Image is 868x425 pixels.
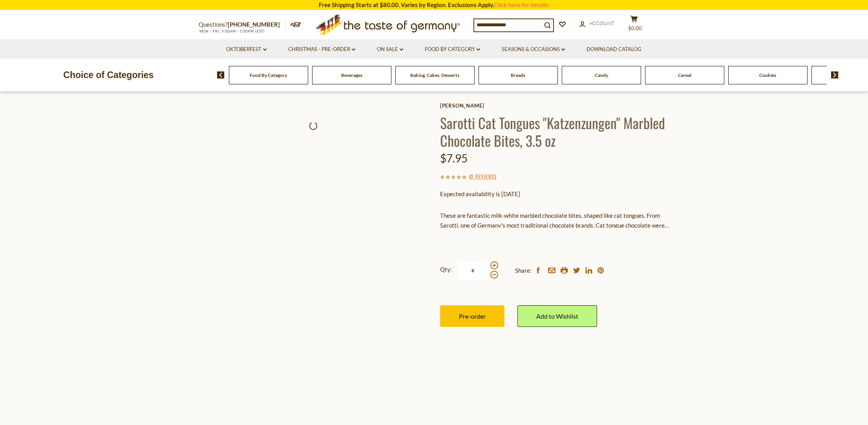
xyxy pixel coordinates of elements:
[288,45,355,54] a: Christmas - PRE-ORDER
[623,15,646,35] button: $0.00
[759,72,776,78] a: Cookies
[425,45,480,54] a: Food By Category
[341,72,362,78] a: Beverages
[678,72,691,78] a: Cereal
[377,45,403,54] a: On Sale
[440,114,670,149] h1: Sarotti Cat Tongues "Katzenzungen" Marbled Chocolate Bites, 3.5 oz
[199,29,265,33] span: MON - FRI, 9:00AM - 5:00PM (EST)
[410,72,459,78] a: Baking, Cakes, Desserts
[587,45,641,54] a: Download Catalog
[440,102,670,109] a: [PERSON_NAME]
[469,172,496,180] span: ( )
[471,172,495,181] a: 0 Reviews
[579,19,614,28] a: Account
[517,305,597,327] a: Add to Wishlist
[494,1,550,8] a: Click here for details.
[440,264,452,274] strong: Qty:
[226,45,267,54] a: Oktoberfest
[459,312,486,320] span: Pre-order
[440,151,468,165] span: $7.95
[831,71,839,78] img: next arrow
[589,20,614,26] span: Account
[250,72,287,78] a: Food By Category
[228,21,280,28] a: [PHONE_NUMBER]
[440,305,504,327] button: Pre-order
[511,72,525,78] a: Breads
[628,25,642,31] span: $0.00
[199,20,286,30] p: Questions?
[595,72,608,78] a: Candy
[515,266,532,275] span: Share:
[440,189,670,199] p: Expected availability is [DATE]
[502,45,565,54] a: Seasons & Occasions
[440,211,670,230] p: These are fantastic milk-white marbled chocolate bites, shaped like cat tongues. From Sarotti, on...
[217,71,225,78] img: previous arrow
[457,260,489,281] input: Qty:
